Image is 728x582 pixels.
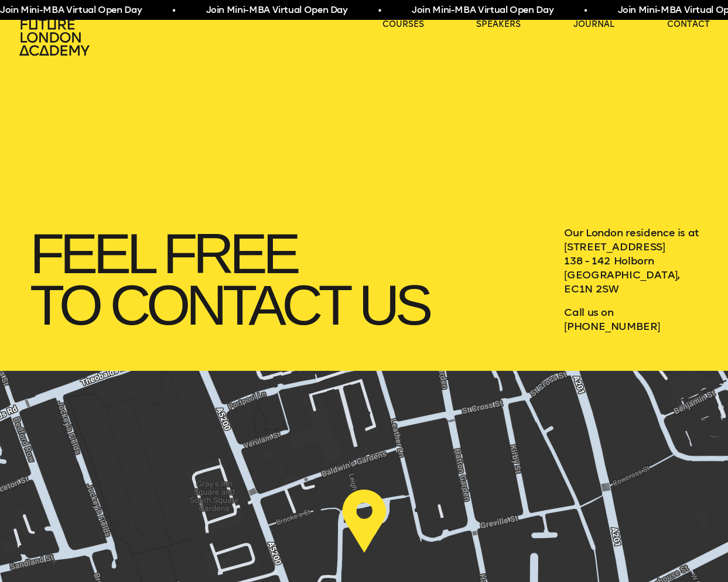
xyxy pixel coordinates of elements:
a: journal [573,19,614,30]
a: contact [667,19,710,30]
span: • [584,4,587,18]
a: speakers [476,19,521,30]
p: Call us on [PHONE_NUMBER] [564,305,710,333]
h1: feel free to contact us [18,216,528,343]
span: • [378,4,381,18]
a: courses [382,19,424,30]
span: • [172,4,175,18]
p: Our London residence is at [STREET_ADDRESS] 138 - 142 Holborn [GEOGRAPHIC_DATA], EC1N 2SW [564,226,710,296]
